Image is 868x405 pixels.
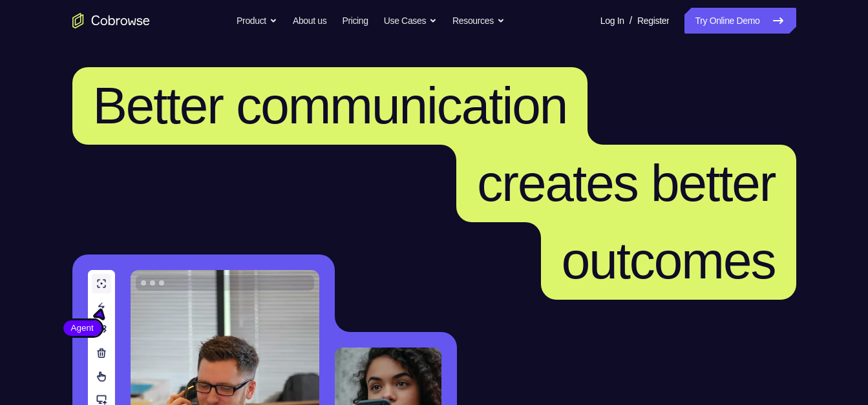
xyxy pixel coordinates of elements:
button: Use Cases [384,8,437,34]
a: Register [637,8,669,34]
span: Agent [63,322,101,335]
span: / [630,13,632,28]
button: Product [237,8,277,34]
span: creates better [477,154,775,212]
a: About us [293,8,326,34]
span: outcomes [562,232,776,289]
a: Try Online Demo [684,8,796,34]
a: Go to the home page [72,13,150,28]
a: Log In [600,8,624,34]
span: Better communication [93,77,567,134]
button: Resources [452,8,505,34]
a: Pricing [342,8,368,34]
